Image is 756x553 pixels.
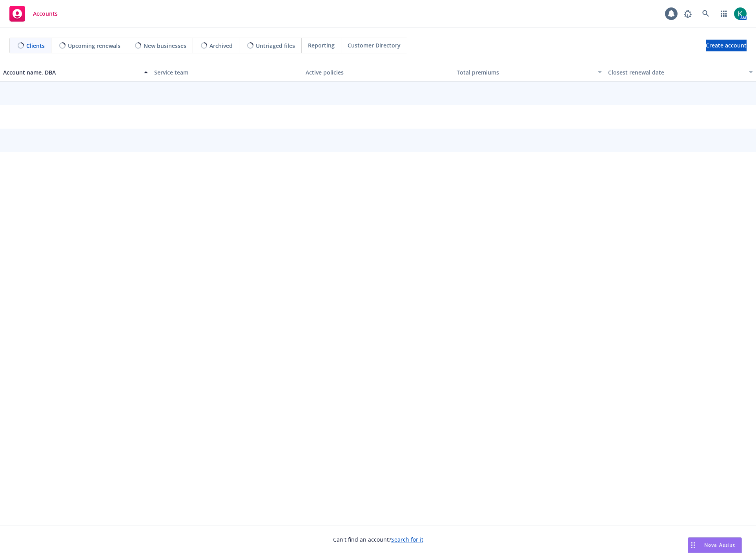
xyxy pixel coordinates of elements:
[306,68,450,76] div: Active policies
[302,63,454,82] button: Active policies
[704,542,735,548] span: Nova Assist
[688,538,698,553] div: Drag to move
[26,42,45,50] span: Clients
[706,38,747,53] span: Create account
[734,7,747,20] img: photo
[608,68,744,76] div: Closest renewal date
[151,63,302,82] button: Service team
[391,536,423,543] a: Search for it
[698,6,714,22] a: Search
[706,40,747,51] a: Create account
[256,42,295,50] span: Untriaged files
[454,63,605,82] button: Total premiums
[33,11,58,17] span: Accounts
[605,63,756,82] button: Closest renewal date
[688,537,742,553] button: Nova Assist
[209,42,233,50] span: Archived
[144,42,186,50] span: New businesses
[3,68,139,76] div: Account name, DBA
[333,535,423,544] span: Can't find an account?
[308,41,335,49] span: Reporting
[716,6,732,22] a: Switch app
[457,68,593,76] div: Total premiums
[68,42,120,50] span: Upcoming renewals
[6,3,61,25] a: Accounts
[348,41,401,49] span: Customer Directory
[154,68,299,76] div: Service team
[680,6,696,22] a: Report a Bug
